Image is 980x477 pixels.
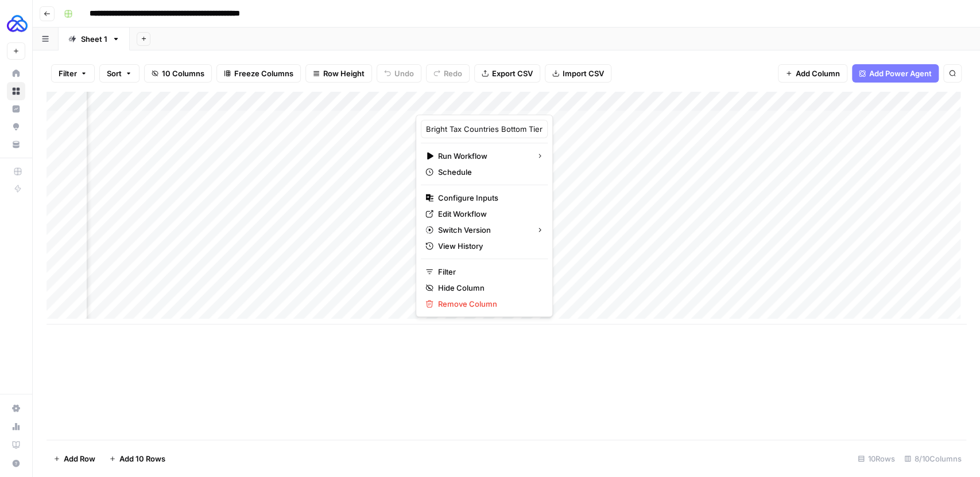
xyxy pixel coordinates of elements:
span: Freeze Columns [234,68,293,79]
span: Undo [394,68,414,79]
button: Add 10 Rows [102,449,172,468]
span: Row Height [323,68,365,79]
span: Export CSV [492,68,533,79]
button: Filter [51,64,95,83]
button: Add Power Agent [852,64,939,83]
a: Settings [7,399,25,417]
span: Add Power Agent [869,68,932,79]
span: Sort [107,68,122,79]
span: Schedule [438,166,539,178]
a: Sheet 1 [59,28,130,50]
span: Add 10 Rows [119,453,165,464]
button: Freeze Columns [216,64,301,83]
span: Filter [59,68,77,79]
button: Workspace: AUQ [7,9,25,38]
div: Sheet 1 [81,33,107,45]
div: 8/10 Columns [900,449,966,468]
span: Configure Inputs [438,192,539,204]
span: Hide Column [438,282,539,294]
button: Export CSV [474,64,540,83]
button: Redo [426,64,470,83]
button: 10 Columns [144,64,212,83]
button: Import CSV [545,64,611,83]
a: Opportunities [7,118,25,136]
button: Row Height [305,64,372,83]
a: Usage [7,417,25,436]
button: Help + Support [7,454,25,472]
span: Add Row [64,453,95,464]
button: Sort [99,64,140,83]
span: Filter [438,266,539,277]
span: Import CSV [563,68,604,79]
span: Add Column [796,68,840,79]
a: Browse [7,82,25,100]
a: Home [7,64,25,83]
span: Edit Workflow [438,208,539,220]
span: Remove Column [438,298,539,310]
span: Run Workflow [438,150,527,162]
img: AUQ Logo [7,13,28,34]
button: Add Column [778,64,847,83]
span: View History [438,240,539,252]
button: Add Row [47,449,102,468]
a: Your Data [7,135,25,154]
a: Insights [7,100,25,118]
a: Learning Hub [7,436,25,454]
span: Redo [444,68,462,79]
span: Switch Version [438,224,527,236]
button: Undo [377,64,421,83]
span: 10 Columns [162,68,204,79]
div: 10 Rows [853,449,900,468]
